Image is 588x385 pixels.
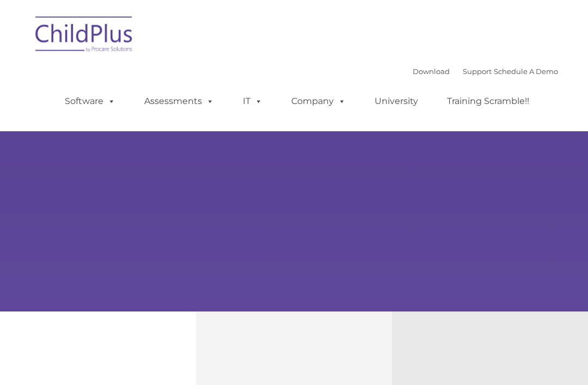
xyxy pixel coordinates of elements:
a: University [364,90,429,112]
a: Company [280,90,357,112]
a: Assessments [133,90,225,112]
a: IT [232,90,273,112]
a: Training Scramble!! [436,90,540,112]
a: Support [463,67,492,76]
a: Software [54,90,126,112]
font: | [413,67,558,76]
img: ChildPlus by Procare Solutions [30,9,139,63]
a: Download [413,67,450,76]
a: Schedule A Demo [494,67,558,76]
